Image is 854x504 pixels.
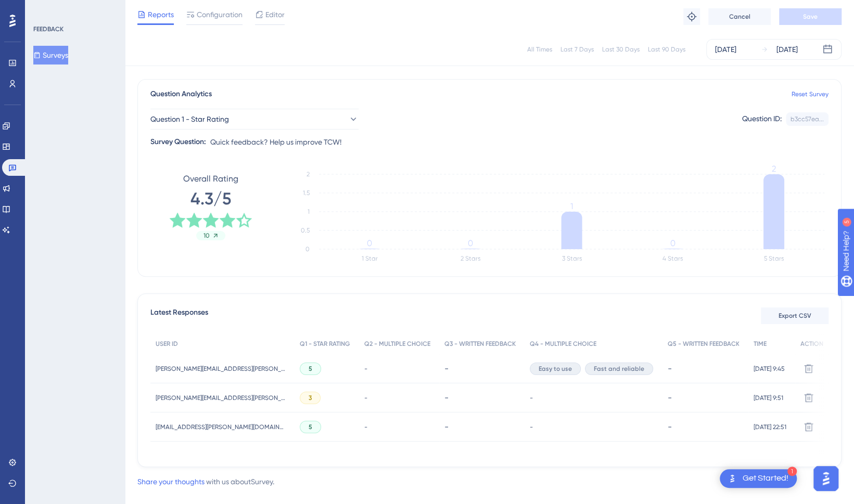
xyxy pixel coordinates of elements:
tspan: 0 [305,245,310,253]
div: Last 7 Days [560,45,594,54]
span: [DATE] 9:45 [754,365,785,373]
span: [PERSON_NAME][EMAIL_ADDRESS][PERSON_NAME][DOMAIN_NAME] [156,365,286,373]
tspan: 0 [468,238,473,248]
tspan: 1 [570,201,573,211]
div: - [444,422,519,432]
span: [DATE] 22:51 [754,423,786,431]
span: Q1 - STAR RATING [300,340,350,348]
div: Last 30 Days [602,45,640,54]
span: Question Analytics [150,88,212,100]
button: Cancel [708,8,771,25]
span: 4.3/5 [190,187,231,210]
text: 2 Stars [461,255,480,262]
div: - [444,393,519,403]
span: USER ID [156,340,178,348]
span: - [530,423,533,431]
div: with us about Survey . [137,475,274,488]
div: 5 [72,5,75,14]
span: - [530,394,533,402]
button: Question 1 - Star Rating [150,109,359,130]
span: Q2 - MULTIPLE CHOICE [364,340,430,348]
span: [PERSON_NAME][EMAIL_ADDRESS][PERSON_NAME][DOMAIN_NAME] [156,394,286,402]
span: [DATE] 9:51 [754,394,783,402]
span: Configuration [197,8,243,21]
div: - [444,364,519,373]
div: Get Started! [743,473,788,484]
span: Save [803,12,818,21]
span: - [364,365,367,373]
span: Quick feedback? Help us improve TCW! [210,136,341,148]
div: Last 90 Days [648,45,685,54]
span: Overall Rating [183,173,238,185]
span: Export CSV [779,312,811,320]
tspan: 0 [367,238,372,248]
text: 5 Stars [764,255,784,262]
div: Survey Question: [150,136,206,148]
tspan: 0.5 [301,227,310,234]
div: - [667,364,743,373]
button: Save [779,8,842,25]
div: [DATE] [715,43,736,56]
button: Surveys [33,46,68,64]
span: 3 [309,394,312,402]
text: 3 Stars [562,255,582,262]
span: - [364,394,367,402]
tspan: 2 [772,164,776,174]
span: Easy to use [539,365,572,373]
span: Q5 - WRITTEN FEEDBACK [667,340,739,348]
tspan: 0 [670,238,675,248]
div: - [667,422,743,432]
span: ACTION [800,340,823,348]
iframe: UserGuiding AI Assistant Launcher [810,463,842,494]
span: 5 [309,423,312,431]
text: 1 Star [362,255,378,262]
tspan: 1 [308,208,310,215]
span: 10 [203,231,210,240]
div: - [667,393,743,403]
span: Q3 - WRITTEN FEEDBACK [444,340,516,348]
img: launcher-image-alternative-text [726,472,738,485]
span: Fast and reliable [594,365,644,373]
a: Reset Survey [792,90,828,98]
div: Question ID: [742,112,782,126]
div: FEEDBACK [33,25,63,33]
span: 5 [309,365,312,373]
a: Share your thoughts [137,477,205,486]
span: Q4 - MULTIPLE CHOICE [530,340,596,348]
tspan: 1.5 [303,189,310,197]
span: Reports [148,8,174,21]
span: Need Help? [24,3,65,15]
text: 4 Stars [662,255,683,262]
div: 1 [787,467,797,476]
div: [DATE] [776,43,798,56]
span: Cancel [729,12,750,21]
span: - [364,423,367,431]
div: b3cc57ea... [791,115,824,123]
div: All Times [527,45,552,54]
button: Export CSV [761,307,828,324]
span: [EMAIL_ADDRESS][PERSON_NAME][DOMAIN_NAME] [156,423,286,431]
span: Editor [265,8,285,21]
div: Open Get Started! checklist, remaining modules: 1 [720,469,797,488]
span: Question 1 - Star Rating [150,113,229,125]
tspan: 2 [307,171,310,178]
span: Latest Responses [150,306,208,325]
span: TIME [754,340,767,348]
